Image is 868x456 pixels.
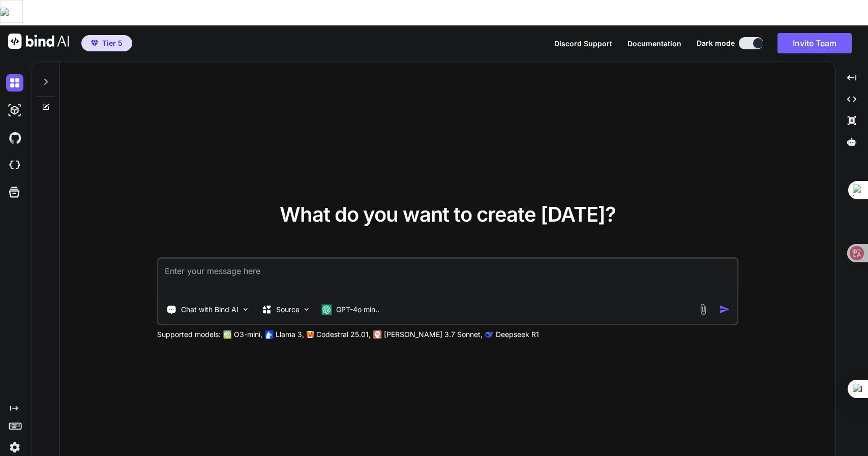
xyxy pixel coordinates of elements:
[777,33,852,53] button: Invite Team
[316,329,371,340] p: Codestral 25.01,
[554,39,612,48] span: Discord Support
[242,305,250,314] img: Pick Tools
[234,329,262,340] p: O3-mini,
[6,102,23,119] img: darkAi-studio
[6,439,23,456] img: settings
[322,305,332,315] img: GPT-4o mini
[307,331,314,338] img: Mistral-AI
[374,330,382,339] img: claude
[81,35,132,51] button: premiumTier 5
[6,157,23,174] img: cloudideIcon
[224,330,232,339] img: GPT-4
[276,305,300,315] p: Source
[6,129,23,146] img: githubDark
[181,305,238,315] p: Chat with Bind AI
[303,305,311,314] img: Pick Models
[627,38,681,49] button: Documentation
[496,329,539,340] p: Deepseek R1
[8,34,69,49] img: Bind AI
[6,74,23,92] img: darkChat
[486,330,494,339] img: claude
[697,303,709,315] img: attachment
[627,39,681,48] span: Documentation
[697,38,735,48] span: Dark mode
[336,305,379,315] p: GPT-4o min..
[102,38,123,48] span: Tier 5
[91,40,98,46] img: premium
[280,202,616,227] span: What do you want to create [DATE]?
[384,329,483,340] p: [PERSON_NAME] 3.7 Sonnet,
[554,38,612,49] button: Discord Support
[276,329,304,340] p: Llama 3,
[265,330,274,339] img: Llama2
[719,304,730,315] img: icon
[157,329,221,340] p: Supported models:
